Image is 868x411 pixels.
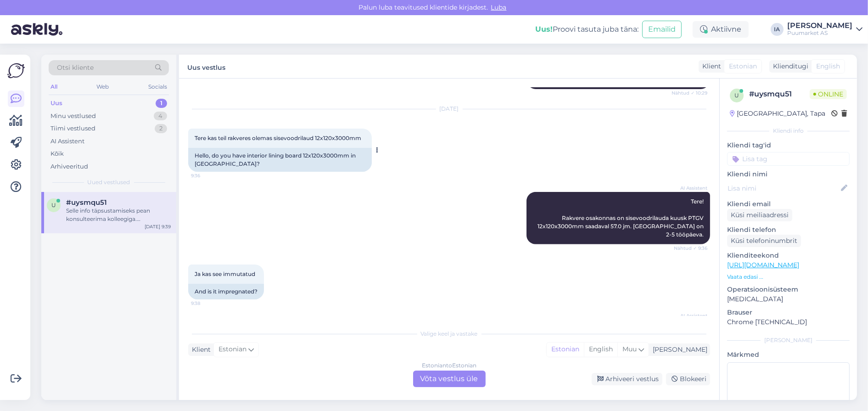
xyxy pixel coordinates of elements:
[622,345,637,353] span: Muu
[727,235,801,247] div: Küsi telefoninumbrit
[727,209,792,221] div: Küsi meiliaadressi
[642,21,682,38] button: Emailid
[727,251,850,260] p: Klienditeekond
[95,81,111,93] div: Web
[218,344,246,355] span: Estonian
[727,294,850,304] p: [MEDICAL_DATA]
[769,62,808,71] div: Klienditugi
[188,345,211,355] div: Klient
[547,343,584,356] div: Estonian
[584,343,617,356] div: English
[727,141,850,150] p: Kliendi tag'id
[787,29,852,37] div: Puumarket AS
[666,373,710,385] div: Blokeeri
[50,112,96,121] div: Minu vestlused
[187,60,225,73] label: Uus vestlus
[727,127,850,135] div: Kliendi info
[195,270,255,277] span: Ja kas see immutatud
[535,24,638,35] div: Proovi tasuta juba täna:
[727,261,799,269] a: [URL][DOMAIN_NAME]
[7,62,25,79] img: Askly Logo
[188,148,372,172] div: Hello, do you have interior lining board 12x120x3000mm in [GEOGRAPHIC_DATA]?
[155,124,167,133] div: 2
[771,23,784,36] div: IA
[538,198,705,238] span: Tere! Rakvere osakonnas on sisevoodrilauda kuusk PTGV 12x120x3000mm saadaval 57.0 jm. [GEOGRAPHIC...
[88,178,130,186] span: Uued vestlused
[727,336,850,344] div: [PERSON_NAME]
[422,361,476,370] div: Estonian to Estonian
[195,135,361,141] span: Tere kas teil rakveres olemas sisevoodrilaud 12x120x3000mm
[154,112,167,121] div: 4
[787,22,852,29] div: [PERSON_NAME]
[488,3,510,11] span: Luba
[50,149,64,158] div: Kõik
[727,285,850,294] p: Operatsioonisüsteem
[188,105,710,113] div: [DATE]
[734,92,739,99] span: u
[672,90,707,96] span: Nähtud ✓ 10:29
[727,308,850,317] p: Brauser
[727,225,850,235] p: Kliendi telefon
[729,62,757,71] span: Estonian
[146,81,169,93] div: Socials
[191,300,225,307] span: 9:38
[727,169,850,179] p: Kliendi nimi
[50,124,95,133] div: Tiimi vestlused
[145,223,171,230] div: [DATE] 9:39
[730,109,825,118] div: [GEOGRAPHIC_DATA], Tapa
[535,25,553,34] b: Uus!
[156,99,167,108] div: 1
[728,183,839,193] input: Lisa nimi
[57,63,94,73] span: Otsi kliente
[727,152,850,166] input: Lisa tag
[727,273,850,281] p: Vaata edasi ...
[66,198,107,207] span: #uysmqu51
[592,373,662,385] div: Arhiveeri vestlus
[727,317,850,327] p: Chrome [TECHNICAL_ID]
[188,330,710,338] div: Valige keel ja vastake
[413,371,486,387] div: Võta vestlus üle
[51,202,56,208] span: u
[66,207,171,223] div: Selle info täpsustamiseks pean konsulteerima kolleegiga. [PERSON_NAME] teile teada niipea, kui mu...
[673,245,707,252] span: Nähtud ✓ 9:36
[191,172,225,179] span: 9:36
[50,99,62,108] div: Uus
[810,89,847,99] span: Online
[787,22,862,37] a: [PERSON_NAME]Puumarket AS
[693,21,749,38] div: Aktiivne
[188,284,264,299] div: And is it impregnated?
[50,162,88,171] div: Arhiveeritud
[649,345,707,355] div: [PERSON_NAME]
[50,137,84,146] div: AI Assistent
[673,185,707,191] span: AI Assistent
[49,81,59,93] div: All
[816,62,840,71] span: English
[699,62,721,71] div: Klient
[749,89,810,100] div: # uysmqu51
[673,312,707,319] span: AI Assistent
[727,199,850,209] p: Kliendi email
[727,350,850,360] p: Märkmed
